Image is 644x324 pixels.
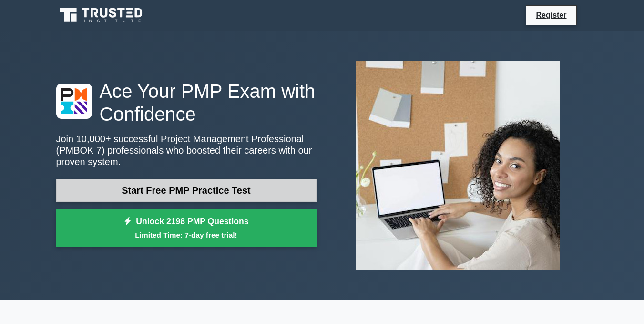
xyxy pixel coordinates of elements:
[56,209,317,247] a: Unlock 2198 PMP QuestionsLimited Time: 7-day free trial!
[56,80,317,125] h1: Ace Your PMP Exam with Confidence
[68,230,305,240] small: Limited Time: 7-day free trial!
[56,133,317,167] p: Join 10,000+ successful Project Management Professional (PMBOK 7) professionals who boosted their...
[530,9,572,21] a: Register
[56,179,317,202] a: Start Free PMP Practice Test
